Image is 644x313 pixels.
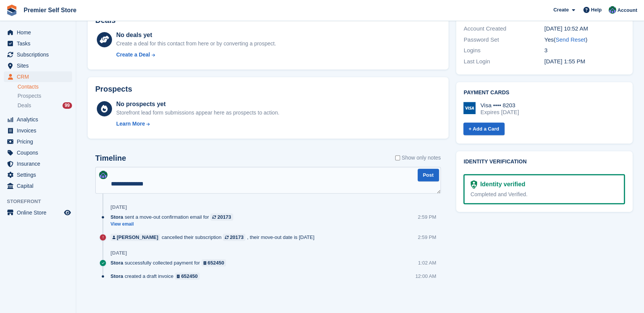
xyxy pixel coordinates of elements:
span: Online Store [17,207,62,218]
a: 20173 [210,213,233,221]
div: 3 [544,46,625,55]
a: menu [4,49,72,60]
img: stora-icon-8386f47178a22dfd0bd8f6a31ec36ba5ce8667c1dd55bd0f319d3a0aa187defe.svg [6,5,18,16]
div: Last Login [464,57,545,66]
a: menu [4,181,72,191]
a: [PERSON_NAME] [111,234,160,241]
span: Account [617,6,637,14]
a: 652450 [202,259,226,266]
div: created a draft invoice [111,273,203,280]
img: Jo Granger [99,171,107,179]
a: menu [4,60,72,71]
a: menu [4,169,72,180]
span: Sites [17,60,62,71]
a: menu [4,125,72,136]
a: menu [4,136,72,147]
span: Deals [18,102,31,109]
a: Create a Deal [116,51,276,59]
span: Invoices [17,125,62,136]
button: Post [418,169,439,181]
span: Pricing [17,136,62,147]
div: Expires [DATE] [481,109,519,116]
div: Account Created [464,24,545,33]
span: Stora [111,273,123,280]
a: Send Reset [556,36,585,43]
div: [DATE] 10:52 AM [544,24,625,33]
div: Storefront lead form submissions appear here as prospects to action. [116,109,279,117]
div: [DATE] [111,250,127,256]
div: cancelled their subscription , their move-out date is [DATE] [111,234,318,241]
div: 2:59 PM [418,234,436,241]
div: [DATE] [111,204,127,210]
div: [PERSON_NAME] [117,234,158,241]
a: Deals 99 [18,102,72,110]
span: CRM [17,71,62,82]
a: Premier Self Store [21,4,80,16]
div: successfully collected payment for [111,259,230,266]
span: ( ) [554,36,587,43]
a: menu [4,71,72,82]
img: Identity Verification Ready [471,180,477,189]
div: 12:00 AM [415,273,436,280]
span: Prospects [18,92,41,100]
a: Contacts [18,83,72,90]
div: Logins [464,46,545,55]
a: 20173 [223,234,245,241]
span: Tasks [17,38,62,49]
h2: Payment cards [464,90,625,96]
div: 652450 [208,259,224,266]
div: Visa •••• 8203 [481,102,519,109]
div: Identity verified [477,180,525,189]
span: Stora [111,213,123,221]
img: Jo Granger [609,6,616,14]
div: Password Set [464,35,545,44]
a: 652450 [175,273,200,280]
div: 652450 [181,273,197,280]
h2: Identity verification [464,159,625,165]
div: Create a Deal [116,51,150,59]
a: menu [4,158,72,169]
div: 2:59 PM [418,213,436,221]
div: Yes [544,35,625,44]
div: Create a deal for this contact from here or by converting a prospect. [116,40,276,48]
input: Show only notes [395,154,400,162]
span: Subscriptions [17,49,62,60]
span: Home [17,27,62,38]
a: menu [4,147,72,158]
label: Show only notes [395,154,441,162]
div: Completed and Verified. [471,190,618,198]
div: No deals yet [116,31,276,40]
span: Stora [111,259,123,266]
span: Coupons [17,147,62,158]
a: menu [4,38,72,49]
a: View email [111,221,237,227]
div: 20173 [217,213,231,221]
a: menu [4,27,72,38]
h2: Prospects [95,85,132,94]
span: Settings [17,169,62,180]
div: sent a move-out confirmation email for [111,213,237,221]
a: Prospects [18,92,72,100]
div: 20173 [230,234,244,241]
div: 1:02 AM [418,259,436,266]
div: Learn More [116,120,145,128]
span: Analytics [17,114,62,125]
time: 2023-07-07 12:55:01 UTC [544,58,585,65]
span: Storefront [7,198,76,205]
h2: Timeline [95,154,126,163]
a: menu [4,114,72,125]
span: Capital [17,181,62,191]
img: Visa Logo [463,102,476,114]
a: Preview store [63,208,72,217]
a: Learn More [116,120,279,128]
div: 99 [62,102,72,109]
a: + Add a Card [463,123,505,135]
span: Create [553,6,569,14]
span: Insurance [17,158,62,169]
span: Help [591,6,602,14]
div: No prospects yet [116,100,279,109]
a: menu [4,207,72,218]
